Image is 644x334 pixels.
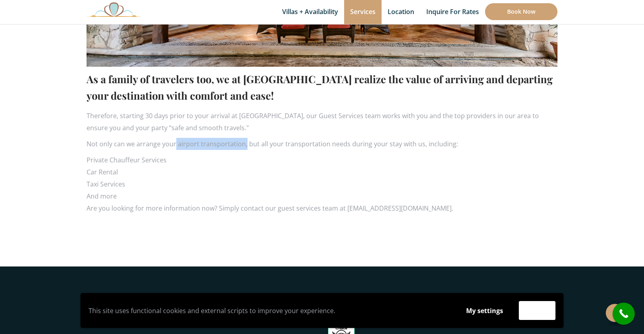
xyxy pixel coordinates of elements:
h2: As a family of travelers too, we at [GEOGRAPHIC_DATA] realize the value of arriving and departing... [87,71,557,104]
li: Car Rental [87,166,557,178]
p: This site uses functional cookies and external scripts to improve your experience. [89,305,450,317]
img: Awesome Logo [87,2,141,17]
a: Book Now [485,3,557,20]
li: And more [87,190,557,202]
i: call [615,305,633,323]
a: call [613,303,635,325]
button: My settings [458,301,511,320]
li: Private Chauffeur Services [87,154,557,166]
p: Therefore, starting 30 days prior to your arrival at [GEOGRAPHIC_DATA], our Guest Services team w... [87,110,557,134]
p: Are you looking for more information now? Simply contact our guest services team at [EMAIL_ADDRES... [87,202,557,214]
button: Accept [519,301,555,320]
p: Not only can we arrange your airport transportation, but all your transportation needs during you... [87,138,557,150]
li: Taxi Services [87,178,557,190]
